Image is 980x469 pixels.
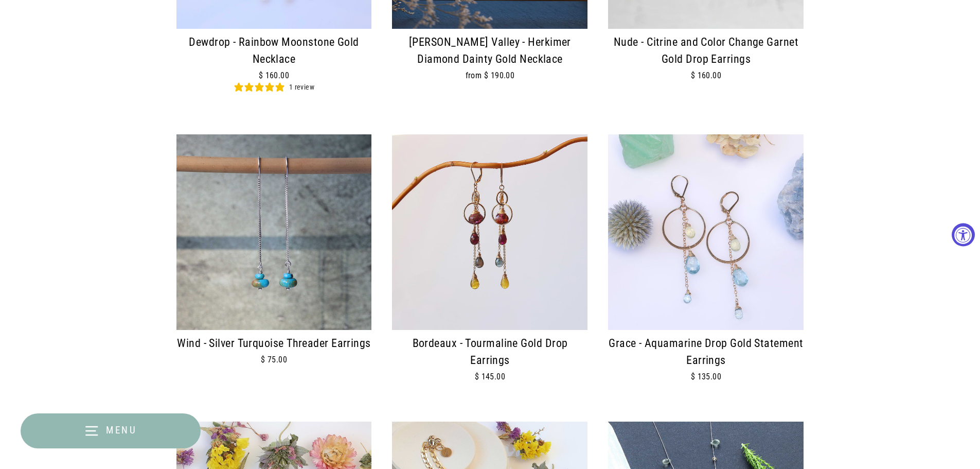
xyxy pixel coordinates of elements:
div: [PERSON_NAME] Valley - Herkimer Diamond Dainty Gold Necklace [392,34,587,68]
img: Grace - Aquamarine Drop Gold Statement Earrings main image | Breathe Autumn Rain Artisan Jewelry [608,134,804,330]
img: Wind - Silver Turquoise Threader Earrings main image | Breathe Autumn Rain Artisan Jewelry [176,134,372,330]
a: Wind - Silver Turquoise Threader Earrings main image | Breathe Autumn Rain Artisan Jewelry Wind -... [176,134,372,384]
span: $ 145.00 [475,372,506,381]
div: Dewdrop - Rainbow Moonstone Gold Necklace [176,34,372,68]
div: 1 review [289,82,315,93]
div: 5 stars, 1 ratings [234,82,315,93]
button: Menu [21,413,201,448]
span: $ 160.00 [691,71,722,80]
span: $ 135.00 [691,372,722,381]
span: from $ 190.00 [466,71,515,80]
img: Bordeaux - Tourmaline Gold Drop Earrings main image | Breathe Autumn Rain Artisan Jewelry [392,134,587,330]
a: Bordeaux - Tourmaline Gold Drop Earrings main image | Breathe Autumn Rain Artisan Jewelry Bordeau... [392,134,587,401]
a: Grace - Aquamarine Drop Gold Statement Earrings main image | Breathe Autumn Rain Artisan Jewelry ... [608,134,804,401]
button: Accessibility Widget, click to open [952,223,975,246]
span: $ 160.00 [259,71,290,80]
div: Wind - Silver Turquoise Threader Earrings [176,335,372,352]
span: $ 75.00 [261,355,287,364]
div: Bordeaux - Tourmaline Gold Drop Earrings [392,335,587,369]
div: Nude - Citrine and Color Change Garnet Gold Drop Earrings [608,34,804,68]
span: Menu [106,424,137,436]
div: Grace - Aquamarine Drop Gold Statement Earrings [608,335,804,369]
